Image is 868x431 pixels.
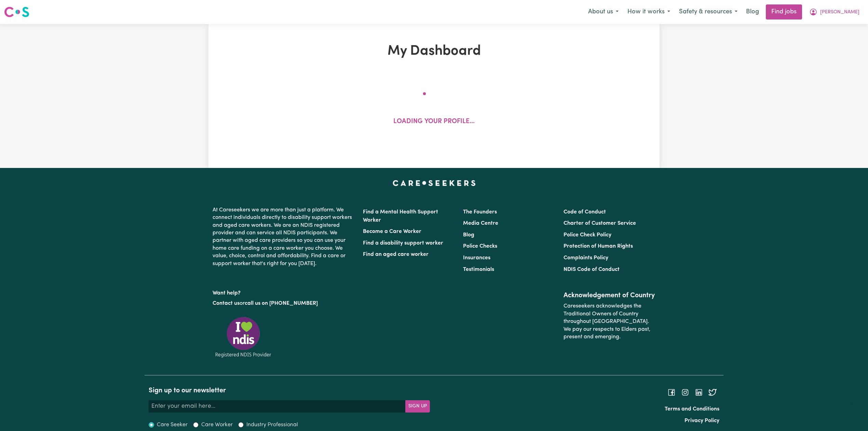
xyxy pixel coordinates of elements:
a: Contact us [213,301,240,306]
iframe: Button to launch messaging window [841,404,863,426]
a: Insurances [463,255,490,261]
a: Careseekers logo [4,4,29,20]
a: Protection of Human Rights [564,244,633,249]
a: Terms and Conditions [665,406,719,412]
a: Testimonials [463,267,494,272]
a: Police Checks [463,244,497,249]
h2: Acknowledgement of Country [564,291,655,300]
a: Find jobs [766,4,802,19]
p: Careseekers acknowledges the Traditional Owners of Country throughout [GEOGRAPHIC_DATA]. We pay o... [564,300,655,343]
label: Industry Professional [246,421,298,429]
p: Want help? [213,287,355,297]
a: Blog [463,232,474,238]
input: Enter your email here... [149,400,406,413]
a: Code of Conduct [564,209,606,215]
a: Complaints Policy [564,255,608,261]
a: Find a disability support worker [363,240,443,246]
a: Find an aged care worker [363,252,429,257]
a: NDIS Code of Conduct [564,267,620,272]
a: call us on [PHONE_NUMBER] [245,301,318,306]
a: Find a Mental Health Support Worker [363,209,438,223]
a: Blog [742,4,763,19]
a: Follow Careseekers on Instagram [681,390,689,395]
a: Media Centre [463,221,498,226]
img: Careseekers logo [4,6,29,18]
h1: My Dashboard [288,43,580,60]
button: About us [584,5,623,19]
a: Follow Careseekers on Twitter [708,390,717,395]
a: Privacy Policy [684,418,719,423]
a: Careseekers home page [393,180,476,186]
button: How it works [623,5,675,19]
img: Registered NDIS provider [213,316,274,358]
a: Charter of Customer Service [564,221,636,226]
span: [PERSON_NAME] [820,9,859,16]
h2: Sign up to our newsletter [149,387,430,395]
button: Subscribe [405,400,430,413]
p: Loading your profile... [393,117,475,127]
a: Follow Careseekers on Facebook [667,390,676,395]
a: Police Check Policy [564,232,611,238]
p: At Careseekers we are more than just a platform. We connect individuals directly to disability su... [213,204,355,270]
a: Become a Care Worker [363,229,421,234]
a: Follow Careseekers on LinkedIn [695,390,703,395]
a: The Founders [463,209,497,215]
label: Care Seeker [157,421,188,429]
label: Care Worker [201,421,233,429]
button: Safety & resources [675,5,742,19]
button: My Account [805,5,864,19]
p: or [213,297,355,310]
